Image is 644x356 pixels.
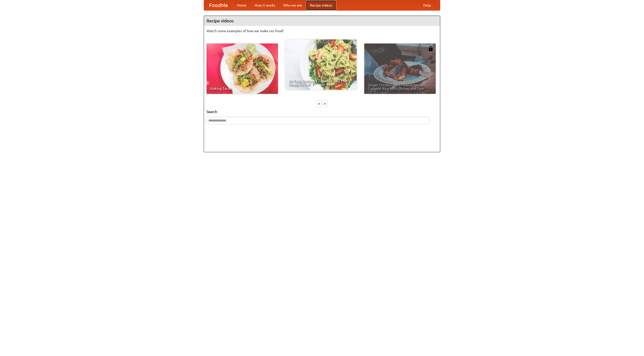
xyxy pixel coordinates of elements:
h4: Recipe videos [204,16,440,26]
p: Watch some examples of how we make our food! [207,28,437,33]
a: Making Tacos [207,44,278,94]
span: An Easy, Summery Tomato Pasta That's Ready for Fall [289,79,353,86]
a: Recipe videos [306,0,336,10]
a: FoodMe [204,0,233,10]
div: » [323,100,327,107]
a: Home [233,0,251,10]
a: How it works [251,0,279,10]
a: An Easy, Summery Tomato Pasta That's Ready for Fall [285,39,357,90]
img: 483408.png [428,46,433,51]
a: Who we are [279,0,306,10]
a: Help [419,0,435,10]
span: Making Tacos [210,87,274,90]
h5: Search [207,109,437,114]
div: « [317,100,321,107]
